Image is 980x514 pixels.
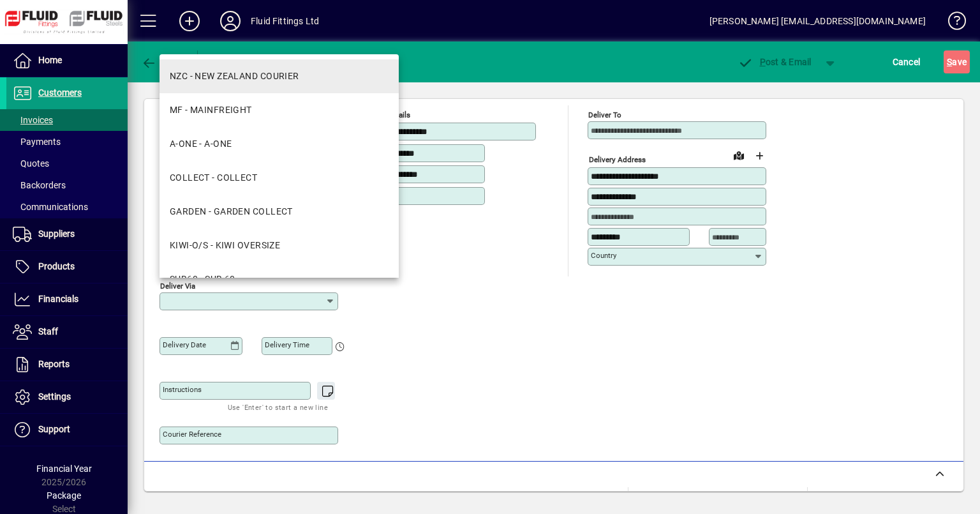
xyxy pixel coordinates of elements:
mat-option: KIWI-O/S - KIWI OVERSIZE [160,229,399,262]
mat-label: Deliver To [588,110,621,119]
a: Knowledge Base [939,3,964,44]
mat-option: GARDEN - GARDEN COLLECT [160,195,399,229]
button: Save [944,50,970,73]
mat-label: Courier Reference [163,430,221,439]
div: A-ONE - A-ONE [170,137,232,151]
button: Back [138,50,187,73]
span: Quotes [13,158,49,169]
mat-option: COLLECT - COLLECT [160,161,399,195]
span: Payments [13,137,61,147]
span: P [760,57,766,67]
span: Backorders [13,180,66,190]
a: Payments [6,131,128,153]
a: Support [6,414,128,446]
span: Settings [38,391,71,402]
span: Financial Year [36,464,92,474]
span: S [947,57,952,67]
a: Staff [6,316,128,348]
mat-label: Deliver via [160,281,195,290]
span: Package [47,490,81,501]
div: NZC - NEW ZEALAND COURIER [170,70,299,83]
a: View on map [729,145,749,165]
a: Reports [6,349,128,381]
mat-hint: Use 'Enter' to start a new line [228,400,328,414]
a: Suppliers [6,218,128,250]
button: Cancel [889,50,924,73]
mat-option: SUB60 - SUB 60 [160,262,399,296]
a: Products [6,251,128,283]
span: Suppliers [38,229,75,239]
a: Settings [6,381,128,413]
mat-option: A-ONE - A-ONE [160,127,399,161]
span: Customers [38,87,82,98]
span: Invoices [13,115,53,125]
mat-option: NZC - NEW ZEALAND COURIER [160,59,399,93]
span: Staff [38,326,58,336]
a: Home [6,45,128,77]
div: [PERSON_NAME] [EMAIL_ADDRESS][DOMAIN_NAME] [709,11,926,31]
app-page-header-button: Back [128,50,198,73]
button: Profile [210,10,251,33]
mat-label: Instructions [163,385,202,394]
span: ave [947,52,967,72]
span: Home [38,55,62,65]
span: Products [38,261,75,271]
a: Backorders [6,174,128,196]
span: Support [38,424,70,434]
mat-label: Delivery date [163,340,206,349]
mat-label: Delivery time [265,340,309,349]
div: Fluid Fittings Ltd [251,11,319,31]
mat-option: MF - MAINFREIGHT [160,93,399,127]
span: Back [141,57,184,67]
div: GARDEN - GARDEN COLLECT [170,205,293,218]
span: Reports [38,359,70,369]
button: Post & Email [731,50,818,73]
div: SUB60 - SUB 60 [170,273,235,286]
button: Choose address [749,146,769,166]
a: Quotes [6,153,128,174]
a: Financials [6,283,128,315]
div: MF - MAINFREIGHT [170,103,252,117]
span: ost & Email [738,57,812,67]
span: Communications [13,202,88,212]
span: Cancel [893,52,921,72]
button: Add [169,10,210,33]
a: Invoices [6,109,128,131]
div: KIWI-O/S - KIWI OVERSIZE [170,239,281,252]
span: Financials [38,294,78,304]
div: Customer Invoice [207,52,330,72]
a: Communications [6,196,128,218]
div: COLLECT - COLLECT [170,171,257,185]
mat-label: Country [591,251,616,260]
